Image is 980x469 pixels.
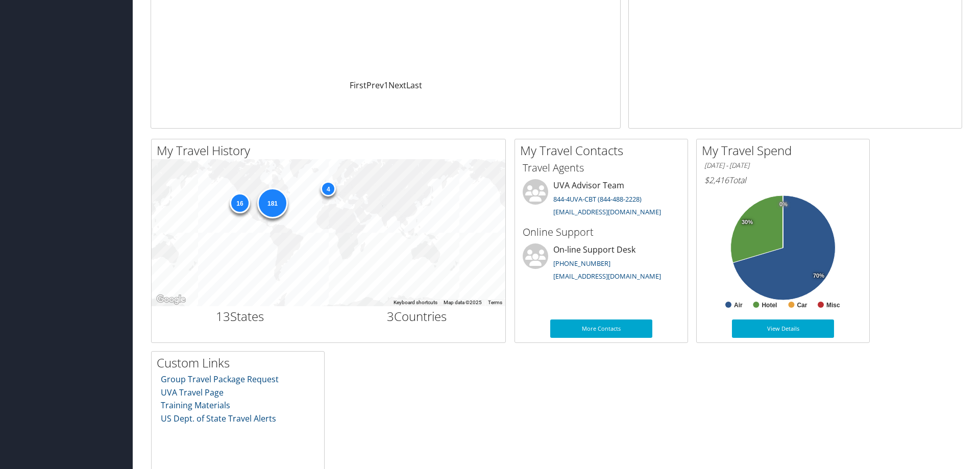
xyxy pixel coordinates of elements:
h2: Custom Links [157,354,324,372]
text: Hotel [762,302,777,309]
li: UVA Advisor Team [518,179,685,221]
a: Prev [366,80,384,91]
a: US Dept. of State Travel Alerts [161,413,276,424]
h3: Online Support [523,225,680,239]
h2: My Travel Spend [702,142,869,159]
h6: [DATE] - [DATE] [704,161,862,170]
a: Group Travel Package Request [161,374,279,385]
h3: Travel Agents [523,161,680,175]
a: [EMAIL_ADDRESS][DOMAIN_NAME] [553,271,661,281]
a: View Details [732,319,834,338]
tspan: 0% [779,201,788,207]
a: Training Materials [161,400,230,411]
a: First [350,80,366,91]
span: Map data ©2025 [444,300,482,305]
button: Keyboard shortcuts [394,299,437,306]
text: Car [797,302,807,309]
img: Google [154,293,188,306]
a: Last [406,80,422,91]
h2: My Travel Contacts [520,142,688,159]
text: Air [734,302,743,309]
a: [EMAIL_ADDRESS][DOMAIN_NAME] [553,207,661,216]
a: 1 [384,80,388,91]
a: [PHONE_NUMBER] [553,259,610,268]
h2: Countries [336,308,498,325]
a: Terms (opens in new tab) [488,300,502,305]
span: $2,416 [704,175,729,186]
tspan: 70% [813,273,824,279]
a: Next [388,80,406,91]
span: 3 [387,308,394,325]
div: 181 [257,188,288,218]
div: 16 [229,193,250,213]
h6: Total [704,175,862,186]
a: More Contacts [550,319,652,338]
h2: My Travel History [157,142,505,159]
a: 844-4UVA-CBT (844-488-2228) [553,194,642,204]
div: 4 [321,181,336,196]
h2: States [159,308,321,325]
tspan: 30% [742,219,753,225]
a: UVA Travel Page [161,387,224,398]
li: On-line Support Desk [518,243,685,285]
text: Misc [826,302,840,309]
a: Open this area in Google Maps (opens a new window) [154,293,188,306]
span: 13 [216,308,230,325]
